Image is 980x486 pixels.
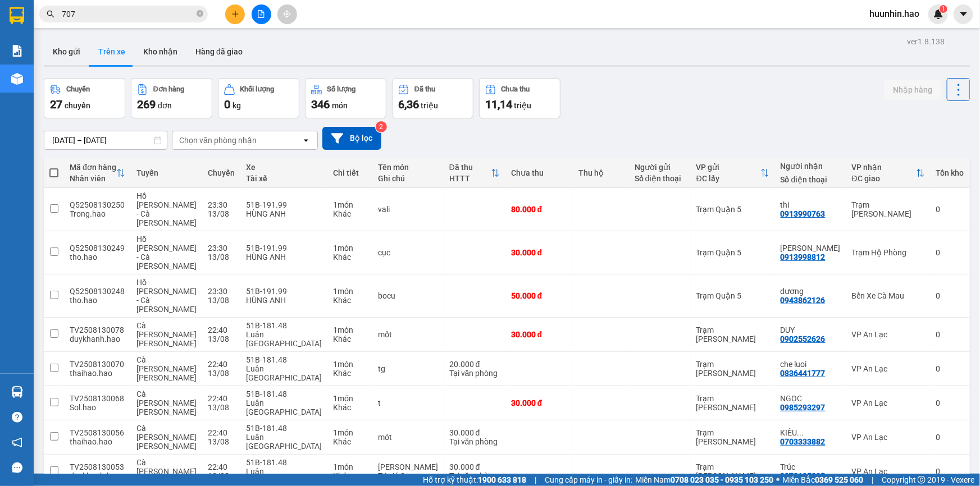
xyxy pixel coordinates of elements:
[208,168,235,177] div: Chuyến
[332,101,348,110] span: món
[696,325,769,343] div: Trạm [PERSON_NAME]
[846,158,931,188] th: Toggle SortBy
[333,428,367,437] div: 1 món
[378,398,438,407] div: t
[333,200,367,209] div: 1 món
[246,433,322,451] div: Luân [GEOGRAPHIC_DATA]
[333,244,367,253] div: 1 món
[246,253,322,262] div: HÙNG ANH
[246,467,322,485] div: Luân [GEOGRAPHIC_DATA]
[333,287,367,296] div: 1 món
[781,403,826,412] div: 0985293297
[70,403,125,412] div: Sol.hao
[696,163,760,172] div: VP gửi
[327,85,356,93] div: Số lượng
[44,131,167,149] input: Select a date range.
[696,462,769,480] div: Trạm [PERSON_NAME]
[449,462,500,471] div: 30.000 đ
[535,474,536,486] span: |
[70,296,125,305] div: tho.hao
[936,364,964,373] div: 0
[449,174,491,183] div: HTTT
[907,35,945,48] div: ver 1.8.138
[197,9,203,20] span: close-circle
[11,73,23,85] img: warehouse-icon
[936,248,964,257] div: 0
[277,4,297,24] button: aim
[635,174,685,183] div: Số điện thoại
[70,334,125,343] div: duykhanh.hao
[478,475,526,484] strong: 1900 633 818
[781,253,826,262] div: 0913998812
[691,158,775,188] th: Toggle SortBy
[137,98,156,111] span: 269
[208,296,235,305] div: 13/08
[781,296,826,305] div: 0943862126
[50,98,62,111] span: 27
[398,98,419,111] span: 6,36
[781,200,841,209] div: thi
[696,248,769,257] div: Trạm Quận 5
[696,291,769,300] div: Trạm Quận 5
[70,287,125,296] div: Q52508130248
[860,7,928,21] span: huunhin.hao
[70,360,125,369] div: TV2508130070
[511,330,567,339] div: 30.000 đ
[781,209,826,218] div: 0913990763
[392,78,473,118] button: Đã thu6,36 triệu
[449,471,500,480] div: Tại văn phòng
[186,38,252,65] button: Hàng đã giao
[936,433,964,442] div: 0
[44,78,125,118] button: Chuyến27chuyến
[70,471,125,480] div: duykhanh.hao
[936,467,964,476] div: 0
[511,168,567,177] div: Chưa thu
[781,471,826,480] div: 0878195335
[153,85,184,93] div: Đơn hàng
[10,7,24,24] img: logo-vxr
[333,403,367,412] div: Khác
[208,369,235,378] div: 13/08
[936,291,964,300] div: 0
[246,389,322,398] div: 51B-181.48
[333,209,367,218] div: Khác
[70,244,125,253] div: Q52508130249
[479,78,560,118] button: Chưa thu11,14 triệu
[511,205,567,214] div: 80.000 đ
[936,168,964,177] div: Tồn kho
[449,428,500,437] div: 30.000 đ
[333,360,367,369] div: 1 món
[283,10,291,18] span: aim
[376,121,387,132] sup: 2
[781,437,826,446] div: 0703333882
[378,462,438,471] div: thùng khô
[322,127,381,150] button: Bộ lọc
[136,355,197,382] span: Cà [PERSON_NAME] [PERSON_NAME]
[246,296,322,305] div: HÙNG ANH
[852,364,925,373] div: VP An Lạc
[66,85,90,93] div: Chuyến
[311,98,330,111] span: 346
[449,437,500,446] div: Tại văn phòng
[333,253,367,262] div: Khác
[414,85,435,93] div: Đã thu
[231,10,239,18] span: plus
[511,291,567,300] div: 50.000 đ
[333,369,367,378] div: Khác
[208,253,235,262] div: 13/08
[444,158,505,188] th: Toggle SortBy
[502,85,530,93] div: Chưa thu
[89,38,134,65] button: Trên xe
[136,278,197,314] span: Hồ [PERSON_NAME] - Cà [PERSON_NAME]
[485,98,512,111] span: 11,14
[578,168,623,177] div: Thu hộ
[65,101,90,110] span: chuyến
[257,10,265,18] span: file-add
[696,174,760,183] div: ĐC lấy
[852,398,925,407] div: VP An Lạc
[378,471,438,480] div: Trị giá 2tr
[12,437,22,448] span: notification
[246,424,322,433] div: 51B-181.48
[70,209,125,218] div: Trong.hao
[208,325,235,334] div: 22:40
